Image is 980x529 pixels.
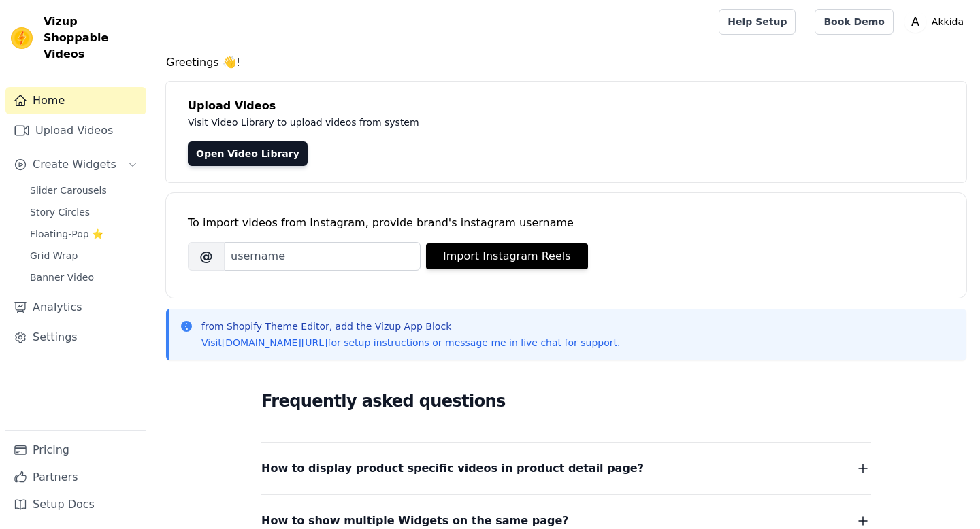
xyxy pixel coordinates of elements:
span: @ [188,242,225,271]
button: Import Instagram Reels [426,243,588,269]
a: Open Video Library [188,141,308,166]
input: username [225,242,421,271]
h2: Frequently asked questions [261,388,871,415]
a: Book Demo [815,9,893,35]
p: Akkida [926,10,969,34]
span: Floating-Pop ⭐ [30,227,103,241]
p: Visit for setup instructions or message me in live chat for support. [201,336,620,349]
span: Banner Video [30,271,94,284]
a: Partners [5,464,146,491]
img: Vizup [11,27,33,49]
span: Story Circles [30,205,90,219]
a: Analytics [5,294,146,321]
div: To import videos from Instagram, provide brand's instagram username [188,215,945,231]
a: [DOMAIN_NAME][URL] [222,337,328,348]
text: A [911,15,919,29]
button: A Akkida [904,10,969,34]
button: How to display product specific videos in product detail page? [261,459,871,478]
button: Create Widgets [5,151,146,178]
a: Home [5,87,146,114]
span: Grid Wrap [30,249,78,262]
a: Pricing [5,437,146,464]
span: How to display product specific videos in product detail page? [261,459,644,478]
a: Banner Video [22,268,146,287]
a: Settings [5,324,146,351]
a: Setup Docs [5,491,146,518]
h4: Greetings 👋! [166,54,966,71]
a: Story Circles [22,203,146,222]
a: Help Setup [719,9,796,35]
span: Vizup Shoppable Videos [44,14,141,63]
a: Floating-Pop ⭐ [22,224,146,243]
h4: Upload Videos [188,98,945,114]
p: Visit Video Library to upload videos from system [188,114,798,131]
a: Grid Wrap [22,246,146,265]
p: from Shopify Theme Editor, add the Vizup App Block [201,320,620,333]
a: Slider Carousels [22,181,146,200]
a: Upload Videos [5,117,146,144]
span: Slider Carousels [30,184,107,197]
span: Create Widgets [33,156,116,173]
